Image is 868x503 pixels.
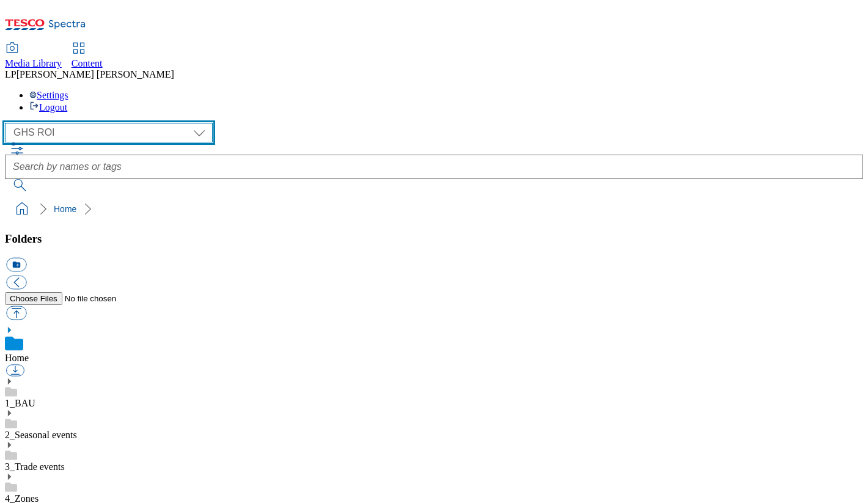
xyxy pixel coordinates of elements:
[5,43,62,69] a: Media Library
[72,43,103,69] a: Content
[5,430,77,440] a: 2_Seasonal events
[5,155,863,179] input: Search by names or tags
[29,102,67,112] a: Logout
[17,69,174,79] span: [PERSON_NAME] [PERSON_NAME]
[54,204,76,214] a: Home
[5,58,62,68] span: Media Library
[5,69,17,79] span: LP
[5,461,65,472] a: 3_Trade events
[5,398,35,408] a: 1_BAU
[12,199,32,219] a: home
[5,232,863,246] h3: Folders
[5,197,863,221] nav: breadcrumb
[72,58,103,68] span: Content
[29,90,68,100] a: Settings
[5,353,29,363] a: Home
